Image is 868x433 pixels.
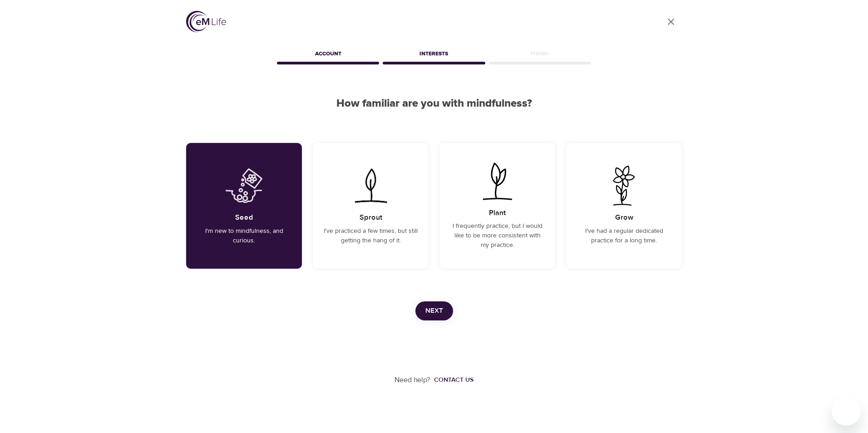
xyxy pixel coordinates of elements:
[197,226,291,246] p: I'm new to mindfulness, and curious.
[348,166,394,206] img: I've practiced a few times, but still getting the hang of it.
[324,226,418,246] p: I've practiced a few times, but still getting the hang of it.
[313,143,429,269] div: I've practiced a few times, but still getting the hang of it.SproutI've practiced a few times, bu...
[474,161,520,201] img: I frequently practice, but I would like to be more consistent with my practice.
[360,213,382,222] h5: Sprout
[601,166,647,206] img: I've had a regular dedicated practice for a long time.
[577,226,671,246] p: I've had a regular dedicated practice for a long time.
[615,213,633,222] h5: Grow
[566,143,682,269] div: I've had a regular dedicated practice for a long time.GrowI've had a regular dedicated practice f...
[395,375,430,385] p: Need help?
[489,208,506,218] h5: Plant
[186,97,682,110] h2: How familiar are you with mindfulness?
[186,11,226,32] img: logo
[425,305,443,317] span: Next
[660,11,682,33] a: close
[434,375,473,384] div: Contact us
[450,221,544,250] p: I frequently practice, but I would like to be more consistent with my practice.
[186,143,302,269] div: I'm new to mindfulness, and curious.SeedI'm new to mindfulness, and curious.
[235,213,253,222] h5: Seed
[430,375,473,384] a: Contact us
[415,301,453,320] button: Next
[832,397,861,426] iframe: Button to launch messaging window
[221,166,267,206] img: I'm new to mindfulness, and curious.
[439,143,555,269] div: I frequently practice, but I would like to be more consistent with my practice.PlantI frequently ...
